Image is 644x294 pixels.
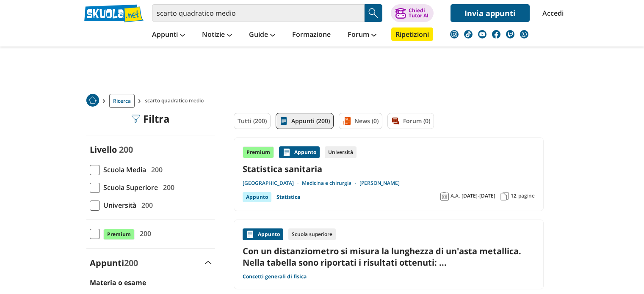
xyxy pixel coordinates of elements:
[136,228,151,239] span: 200
[246,230,254,239] img: Appunti contenuto
[518,192,535,199] span: pagine
[290,27,333,43] a: Formazione
[276,113,334,129] a: Appunti (200)
[276,192,300,202] a: Statistica
[365,4,382,22] button: Search Button
[288,228,336,240] div: Scuola superiore
[440,192,449,201] img: Anno accademico
[205,261,212,264] img: Apri e chiudi sezione
[243,192,271,202] div: Appunto
[520,30,528,38] img: WhatsApp
[131,113,170,125] div: Filtra
[152,4,365,22] input: Cerca appunti, riassunti o versioni
[100,182,158,193] span: Scuola Superiore
[464,30,473,38] img: tiktok
[279,117,288,125] img: Appunti filtro contenuto attivo
[367,7,380,19] img: Cerca appunti, riassunti o versioni
[462,192,495,199] span: [DATE]-[DATE]
[243,180,302,187] a: [GEOGRAPHIC_DATA]
[451,192,460,199] span: A.A.
[243,273,307,280] a: Concetti generali di fisica
[243,163,535,175] a: Statistica sanitaria
[500,192,509,201] img: Pagine
[282,148,291,157] img: Appunti contenuto
[391,27,433,41] a: Ripetizioni
[100,164,146,175] span: Scuola Media
[247,27,277,43] a: Guide
[325,146,357,158] div: Università
[345,27,379,43] a: Forum
[109,94,135,108] a: Ricerca
[131,115,140,123] img: Filtra filtri mobile
[451,4,530,22] a: Invia appunti
[145,94,207,108] span: scarto quadratico medio
[124,257,138,269] span: 200
[511,192,517,199] span: 12
[243,245,535,268] a: Con un distanziometro si misura la lunghezza di un'asta metallica. Nella tabella sono riportati i...
[100,200,136,211] span: Università
[359,180,400,187] a: [PERSON_NAME]
[119,144,133,155] span: 200
[279,146,320,158] div: Appunto
[506,30,514,38] img: twitch
[450,30,459,38] img: instagram
[302,180,359,187] a: Medicina e chirurgia
[90,144,117,155] label: Livello
[243,146,274,158] div: Premium
[409,8,428,18] div: Chiedi Tutor AI
[138,200,153,211] span: 200
[103,229,135,240] span: Premium
[150,27,187,43] a: Appunti
[90,257,138,269] label: Appunti
[243,228,283,240] div: Appunto
[542,4,560,22] a: Accedi
[391,4,434,22] button: ChiediTutor AI
[86,94,99,108] a: Home
[86,94,99,107] img: Home
[234,113,271,129] a: Tutti (200)
[148,164,163,175] span: 200
[200,27,234,43] a: Notizie
[478,30,486,38] img: youtube
[492,30,500,38] img: facebook
[160,182,174,193] span: 200
[90,278,146,287] label: Materia o esame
